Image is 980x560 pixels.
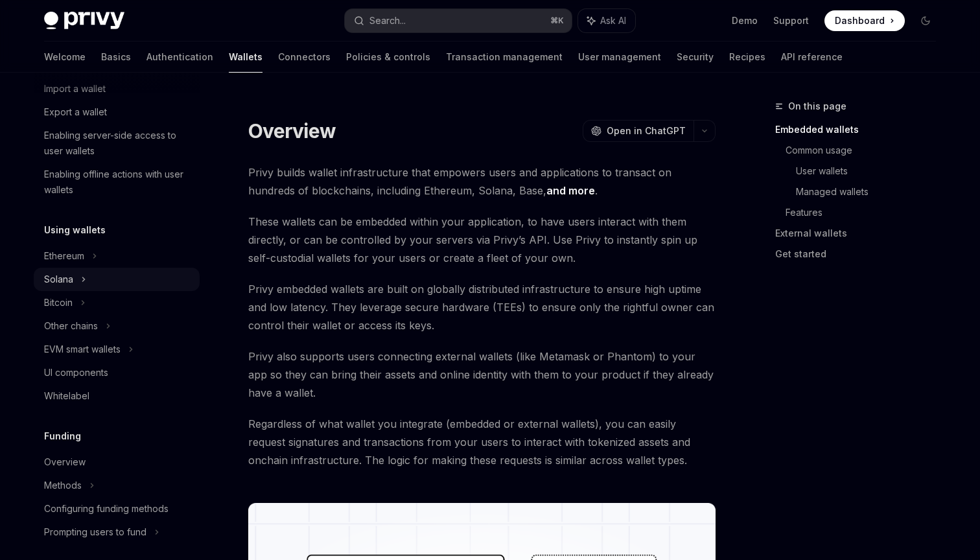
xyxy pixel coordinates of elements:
[248,119,336,143] h1: Overview
[44,295,73,310] div: Bitcoin
[44,365,108,380] div: UI components
[677,41,714,73] a: Security
[44,41,86,73] a: Welcome
[44,501,169,517] div: Configuring funding methods
[248,347,716,402] span: Privy also supports users connecting external wallets (like Metamask or Phantom) to your app so t...
[607,124,686,137] span: Open in ChatGPT
[44,318,98,334] div: Other chains
[44,454,86,470] div: Overview
[44,478,82,493] div: Methods
[915,10,936,31] button: Toggle dark mode
[775,119,946,140] a: Embedded wallets
[34,124,200,163] a: Enabling server-side access to user wallets
[773,14,809,27] a: Support
[786,202,946,223] a: Features
[278,41,331,73] a: Connectors
[146,41,213,73] a: Authentication
[34,361,200,384] a: UI components
[578,9,635,32] button: Ask AI
[34,100,200,124] a: Export a wallet
[34,384,200,408] a: Whitelabel
[248,163,716,200] span: Privy builds wallet infrastructure that empowers users and applications to transact on hundreds o...
[729,41,765,73] a: Recipes
[788,99,846,114] span: On this page
[775,244,946,264] a: Get started
[44,222,106,238] h5: Using wallets
[229,41,262,73] a: Wallets
[44,524,146,540] div: Prompting users to fund
[786,140,946,161] a: Common usage
[44,248,84,264] div: Ethereum
[796,181,946,202] a: Managed wallets
[824,10,905,31] a: Dashboard
[345,9,572,32] button: Search...⌘K
[546,184,595,198] a: and more
[369,13,406,29] div: Search...
[44,128,192,159] div: Enabling server-side access to user wallets
[248,213,716,267] span: These wallets can be embedded within your application, to have users interact with them directly,...
[34,163,200,202] a: Enabling offline actions with user wallets
[248,415,716,469] span: Regardless of what wallet you integrate (embedded or external wallets), you can easily request si...
[446,41,563,73] a: Transaction management
[34,497,200,520] a: Configuring funding methods
[44,104,107,120] div: Export a wallet
[775,223,946,244] a: External wallets
[44,12,124,30] img: dark logo
[600,14,626,27] span: Ask AI
[44,388,89,404] div: Whitelabel
[781,41,843,73] a: API reference
[346,41,430,73] a: Policies & controls
[34,450,200,474] a: Overview
[550,16,564,26] span: ⌘ K
[835,14,885,27] span: Dashboard
[44,167,192,198] div: Enabling offline actions with user wallets
[44,342,121,357] div: EVM smart wallets
[44,428,81,444] h5: Funding
[101,41,131,73] a: Basics
[732,14,758,27] a: Demo
[796,161,946,181] a: User wallets
[578,41,661,73] a: User management
[44,272,73,287] div: Solana
[248,280,716,334] span: Privy embedded wallets are built on globally distributed infrastructure to ensure high uptime and...
[583,120,694,142] button: Open in ChatGPT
